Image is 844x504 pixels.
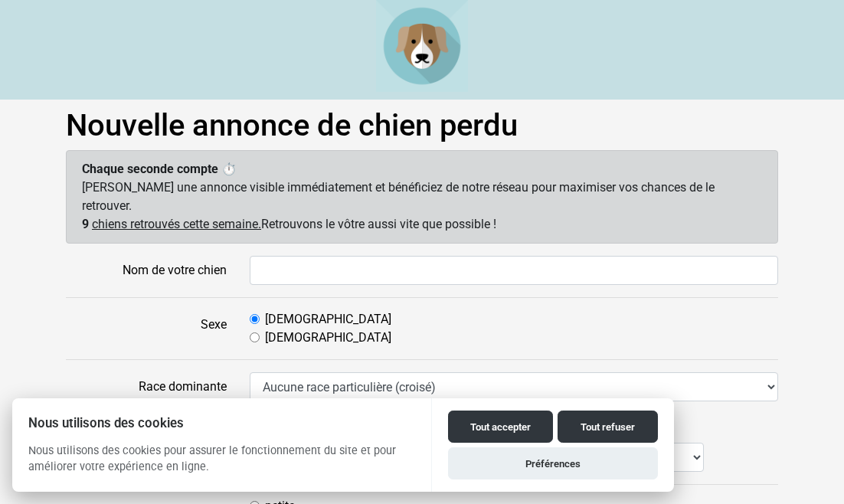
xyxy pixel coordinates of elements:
div: [PERSON_NAME] une annonce visible immédiatement et bénéficiez de notre réseau pour maximiser vos ... [66,150,778,244]
h2: Nous utilisons des cookies [12,416,431,430]
label: [DEMOGRAPHIC_DATA] [265,310,391,329]
input: [DEMOGRAPHIC_DATA] [250,314,260,324]
button: Tout refuser [558,411,658,443]
label: [DEMOGRAPHIC_DATA] [265,329,391,347]
strong: Chaque seconde compte ⏱️ [82,162,237,176]
label: Race dominante [54,372,238,401]
label: Sexe [54,310,238,347]
span: 9 [82,217,89,231]
label: Nom de votre chien [54,256,238,285]
h1: Nouvelle annonce de chien perdu [66,107,778,144]
button: Tout accepter [448,411,553,443]
p: Nous utilisons des cookies pour assurer le fonctionnement du site et pour améliorer votre expérie... [12,443,431,487]
u: chiens retrouvés cette semaine. [92,217,261,231]
button: Préférences [448,447,658,479]
input: [DEMOGRAPHIC_DATA] [250,332,260,342]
